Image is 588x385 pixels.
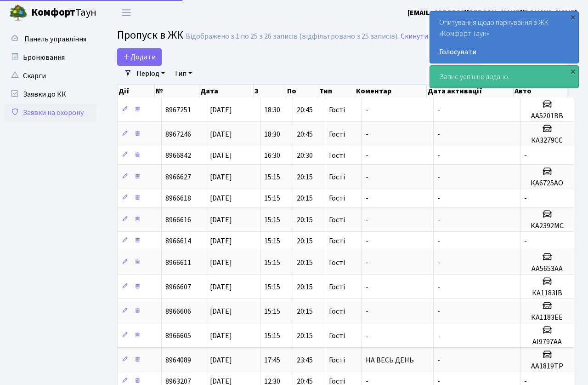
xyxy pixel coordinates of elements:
span: 15:15 [264,172,280,182]
span: Гості [329,216,345,224]
span: - [366,282,368,292]
span: Гості [329,106,345,114]
span: 15:15 [264,258,280,268]
h5: АА5201ВВ [524,112,570,121]
span: [DATE] [210,105,232,115]
span: 8966616 [165,215,191,225]
span: - [437,306,440,316]
span: 15:15 [264,282,280,292]
div: Відображено з 1 по 25 з 26 записів (відфільтровано з 25 записів). [186,32,399,41]
span: [DATE] [210,306,232,316]
span: 8966614 [165,236,191,246]
span: 20:15 [297,258,313,268]
span: 15:15 [264,215,280,225]
a: Заявки до КК [5,85,96,103]
th: З [254,85,286,98]
button: Переключити навігацію [115,5,138,20]
h5: АА5653АА [524,264,570,273]
span: - [437,105,440,115]
span: - [437,215,440,225]
span: - [437,355,440,365]
a: Скарги [5,67,96,85]
th: Дата активації [427,85,514,98]
th: Дата [199,85,254,98]
span: - [366,331,368,341]
span: - [437,129,440,139]
span: Гості [329,308,345,315]
div: × [568,12,577,22]
th: Дії [118,85,155,98]
span: [DATE] [210,172,232,182]
b: Комфорт [31,5,75,20]
span: Пропуск в ЖК [117,27,183,43]
span: - [524,193,527,203]
span: Гості [329,259,345,266]
span: 20:30 [297,150,313,161]
a: Період [133,66,169,81]
span: 8966842 [165,150,191,161]
span: Гості [329,195,345,202]
a: Тип [170,66,196,81]
span: 8966627 [165,172,191,182]
span: 20:45 [297,129,313,139]
a: Додати [117,48,162,66]
span: Гості [329,378,345,385]
span: - [366,172,368,182]
span: 20:15 [297,306,313,316]
a: Скинути [401,32,428,41]
th: Авто [514,85,567,98]
span: - [366,215,368,225]
span: 8966611 [165,258,191,268]
a: [EMAIL_ADDRESS][PERSON_NAME][DOMAIN_NAME] [407,7,577,18]
span: Гості [329,152,345,159]
span: 20:15 [297,331,313,341]
span: 18:30 [264,129,280,139]
span: 15:15 [264,331,280,341]
h5: КА1183ЕЕ [524,313,570,322]
span: 20:15 [297,193,313,203]
span: 20:45 [297,105,313,115]
span: 8966605 [165,331,191,341]
span: - [366,306,368,316]
img: logo.png [9,4,28,22]
span: Гості [329,173,345,181]
span: Таун [31,5,96,21]
th: Тип [318,85,355,98]
span: 8966607 [165,282,191,292]
span: [DATE] [210,282,232,292]
span: Додати [123,52,156,62]
span: [DATE] [210,331,232,341]
span: [DATE] [210,129,232,139]
th: Коментар [355,85,427,98]
a: Голосувати [439,46,569,57]
span: - [524,236,527,246]
span: 15:15 [264,306,280,316]
span: 17:45 [264,355,280,365]
h5: КА2392МС [524,222,570,230]
span: НА ВЕСЬ ДЕНЬ [366,355,414,365]
h5: АА1819ТР [524,362,570,371]
span: [DATE] [210,355,232,365]
span: - [524,150,527,161]
div: × [568,67,577,76]
div: Запис успішно додано. [430,66,578,88]
span: Гості [329,283,345,291]
span: 15:15 [264,236,280,246]
span: 8967251 [165,105,191,115]
div: Опитування щодо паркування в ЖК «Комфорт Таун» [430,11,578,63]
span: - [437,193,440,203]
span: - [366,129,368,139]
span: - [366,150,368,161]
span: 18:30 [264,105,280,115]
span: 8967246 [165,129,191,139]
span: [DATE] [210,193,232,203]
span: 20:15 [297,236,313,246]
a: Заявки на охорону [5,103,96,122]
span: 8964089 [165,355,191,365]
h5: АІ9797АА [524,338,570,346]
span: Гості [329,356,345,364]
span: 23:45 [297,355,313,365]
span: Панель управління [24,34,86,44]
span: 16:30 [264,150,280,161]
span: - [366,193,368,203]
